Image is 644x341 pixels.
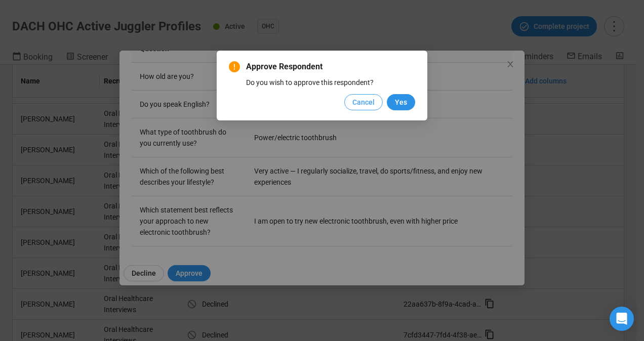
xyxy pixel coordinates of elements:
[344,94,383,110] button: Cancel
[610,307,634,331] div: Open Intercom Messenger
[395,97,407,108] span: Yes
[229,61,240,72] span: exclamation-circle
[352,97,375,108] span: Cancel
[246,77,415,88] div: Do you wish to approve this respondent?
[246,61,415,73] span: Approve Respondent
[387,94,415,110] button: Yes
